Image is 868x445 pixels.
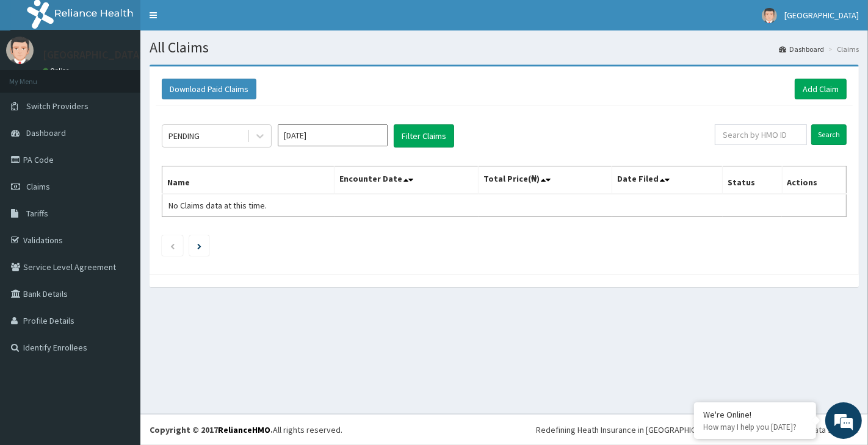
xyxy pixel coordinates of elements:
input: Select Month and Year [278,124,388,146]
a: Online [43,66,72,75]
div: Chat with us now [63,68,205,84]
strong: Copyright © 2017 . [150,424,273,435]
a: Next page [197,240,201,251]
li: Claims [825,44,859,54]
div: PENDING [168,130,200,142]
p: How may I help you today? [703,422,807,432]
footer: All rights reserved. [140,414,868,445]
span: Claims [26,181,50,192]
a: RelianceHMO [218,424,270,435]
div: Redefining Heath Insurance in [GEOGRAPHIC_DATA] using Telemedicine and Data Science! [536,424,859,436]
span: Switch Providers [26,101,89,112]
th: Status [723,166,783,194]
th: Actions [782,166,846,194]
span: [GEOGRAPHIC_DATA] [784,10,859,21]
h1: All Claims [150,40,859,55]
span: Tariffs [26,208,48,219]
img: User Image [762,8,777,23]
button: Download Paid Claims [162,79,256,99]
div: We're Online! [703,409,807,420]
input: Search by HMO ID [715,124,807,145]
a: Add Claim [795,79,847,99]
p: [GEOGRAPHIC_DATA] [43,49,143,60]
input: Search [811,124,847,145]
button: Filter Claims [394,124,454,148]
div: Minimize live chat window [200,6,230,35]
th: Name [162,166,335,194]
span: We're online! [71,141,168,264]
span: No Claims data at this time. [168,200,267,211]
textarea: Type your message and hit 'Enter' [6,307,233,350]
img: User Image [6,37,34,64]
a: Dashboard [779,44,824,54]
img: d_794563401_company_1708531726252_794563401 [23,61,49,91]
th: Total Price(₦) [479,166,612,194]
th: Encounter Date [335,166,479,194]
th: Date Filed [612,166,723,194]
a: Previous page [170,240,175,251]
span: Dashboard [26,127,66,138]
